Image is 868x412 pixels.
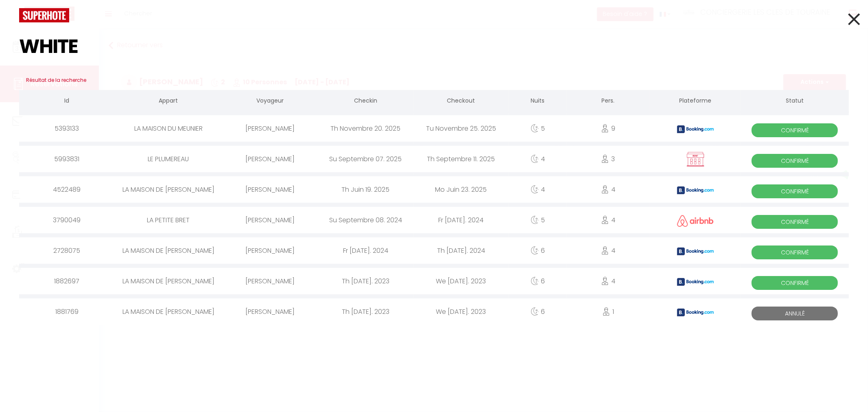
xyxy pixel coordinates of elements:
[650,90,741,113] th: Plateforme
[318,90,413,113] th: Checkin
[509,268,567,294] div: 6
[677,309,714,316] img: booking2.png
[752,184,838,198] span: Confirmé
[19,268,114,294] div: 1882697
[685,151,706,167] img: rent.png
[114,207,222,233] div: LA PETITE BRET
[413,268,509,294] div: We [DATE]. 2023
[741,90,849,113] th: Statut
[19,207,114,233] div: 3790049
[114,176,222,203] div: LA MAISON DE [PERSON_NAME]
[19,115,114,142] div: 5393133
[752,307,838,320] span: Annulé
[567,90,650,113] th: Pers.
[677,125,714,133] img: booking2.png
[318,146,413,172] div: Su Septembre 07. 2025
[223,237,318,264] div: [PERSON_NAME]
[223,146,318,172] div: [PERSON_NAME]
[318,207,413,233] div: Su Septembre 08. 2024
[19,8,69,22] img: logo
[567,146,650,172] div: 3
[413,146,509,172] div: Th Septembre 11. 2025
[223,298,318,325] div: [PERSON_NAME]
[677,248,714,255] img: booking2.png
[318,115,413,142] div: Th Novembre 20. 2025
[114,298,222,325] div: LA MAISON DE [PERSON_NAME]
[413,207,509,233] div: Fr [DATE]. 2024
[567,115,650,142] div: 9
[677,278,714,286] img: booking2.png
[413,237,509,264] div: Th [DATE]. 2024
[509,298,567,325] div: 6
[7,3,31,28] button: Ouvrir le widget de chat LiveChat
[114,268,222,294] div: LA MAISON DE [PERSON_NAME]
[223,268,318,294] div: [PERSON_NAME]
[752,215,838,229] span: Confirmé
[567,207,650,233] div: 4
[318,268,413,294] div: Th [DATE]. 2023
[509,146,567,172] div: 4
[752,123,838,137] span: Confirmé
[114,90,222,113] th: Appart
[567,176,650,203] div: 4
[413,115,509,142] div: Tu Novembre 25. 2025
[413,90,509,113] th: Checkout
[114,146,222,172] div: LE PLUMEREAU
[223,115,318,142] div: [PERSON_NAME]
[752,154,838,168] span: Confirmé
[509,237,567,264] div: 6
[223,176,318,203] div: [PERSON_NAME]
[413,298,509,325] div: We [DATE]. 2023
[567,268,650,294] div: 4
[413,176,509,203] div: Mo Juin 23. 2025
[19,146,114,172] div: 5993831
[677,215,714,227] img: airbnb2.png
[318,176,413,203] div: Th Juin 19. 2025
[223,90,318,113] th: Voyageur
[19,237,114,264] div: 2728075
[19,90,114,113] th: Id
[567,237,650,264] div: 4
[19,22,849,70] input: Tapez pour rechercher...
[19,298,114,325] div: 1881769
[19,70,849,90] h3: Résultat de la recherche
[567,298,650,325] div: 1
[752,276,838,290] span: Confirmé
[677,186,714,194] img: booking2.png
[318,237,413,264] div: Fr [DATE]. 2024
[509,90,567,113] th: Nuits
[509,207,567,233] div: 5
[509,176,567,203] div: 4
[223,207,318,233] div: [PERSON_NAME]
[752,245,838,259] span: Confirmé
[114,115,222,142] div: LA MAISON DU MEUNIER
[19,176,114,203] div: 4522489
[318,298,413,325] div: Th [DATE]. 2023
[114,237,222,264] div: LA MAISON DE [PERSON_NAME]
[509,115,567,142] div: 5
